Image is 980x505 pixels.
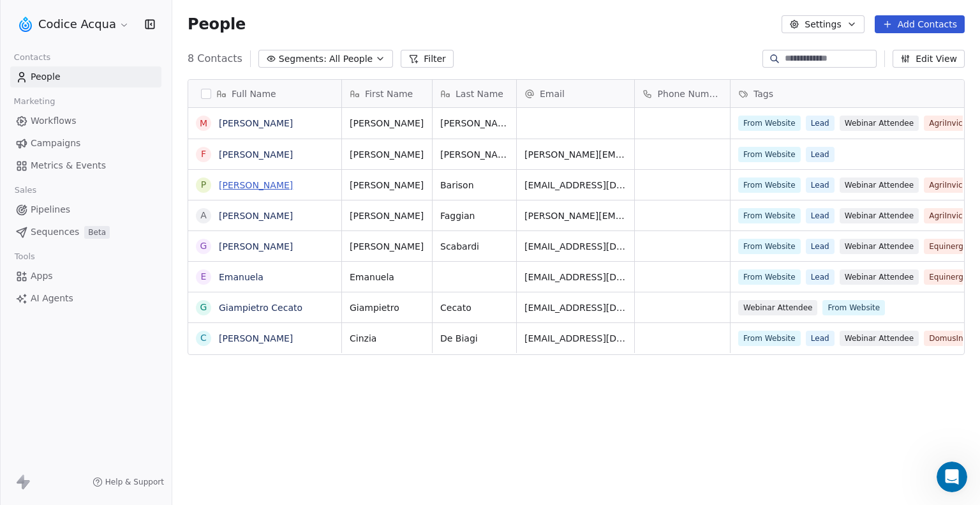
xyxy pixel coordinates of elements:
[924,177,979,193] span: AgriInvictus
[806,208,835,223] span: Lead
[11,381,244,402] textarea: Message…
[540,87,565,100] span: Email
[10,149,245,274] div: Fin says…
[201,270,207,283] div: E
[56,81,235,131] div: Hi, I sent a single email to one of my contacts, they replied, but I don’t see the response in Sw...
[440,301,509,314] span: Cecato
[219,333,293,343] a: [PERSON_NAME]
[840,116,919,131] span: Webinar Attendee
[365,87,413,100] span: First Name
[440,332,509,345] span: De Biagi
[524,148,627,161] span: [PERSON_NAME][EMAIL_ADDRESS][PERSON_NAME][DOMAIN_NAME]
[806,331,835,346] span: Lead
[782,15,864,33] button: Settings
[15,13,132,35] button: Codice Acqua
[200,301,207,314] div: G
[36,7,57,27] img: Profile image for Fin
[524,301,627,314] span: [EMAIL_ADDRESS][DOMAIN_NAME]
[219,241,293,252] a: [PERSON_NAME]
[738,269,801,285] span: From Website
[10,149,209,246] div: You’ll get replies here and in your email:✉️[PERSON_NAME][EMAIL_ADDRESS][DOMAIN_NAME]Our usual re...
[200,5,224,29] button: Home
[9,181,42,200] span: Sales
[20,213,199,238] div: Our usual reply time 🕒
[840,269,919,285] span: Webinar Attendee
[350,301,424,314] span: Giampietro
[84,226,110,239] span: Beta
[738,239,801,254] span: From Website
[350,209,424,222] span: [PERSON_NAME]
[524,209,627,222] span: [PERSON_NAME][EMAIL_ADDRESS][DOMAIN_NAME]
[350,332,424,345] span: Cinzia
[350,179,424,192] span: [PERSON_NAME]
[440,240,509,253] span: Scabardi
[840,239,919,254] span: Webinar Attendee
[524,179,627,192] span: [EMAIL_ADDRESS][DOMAIN_NAME]
[8,92,61,111] span: Marketing
[10,133,161,154] a: Campaigns
[9,247,40,266] span: Tools
[806,116,835,131] span: Lead
[10,155,161,176] a: Metrics & Events
[219,118,293,128] a: [PERSON_NAME]
[806,177,835,193] span: Lead
[62,16,159,29] p: The team can also help
[840,208,919,223] span: Webinar Attendee
[219,149,293,160] a: [PERSON_NAME]
[10,73,245,149] div: Alessandra says…
[738,147,801,162] span: From Website
[924,116,979,131] span: AgriInvictus
[635,80,730,107] div: Phone Number
[524,240,627,253] span: [EMAIL_ADDRESS][DOMAIN_NAME]
[517,80,634,107] div: Email
[219,402,239,423] button: Send a message…
[433,80,516,107] div: Last Name
[10,110,161,132] a: Workflows
[201,178,206,192] div: P
[350,240,424,253] span: [PERSON_NAME]
[20,183,195,206] b: [PERSON_NAME][EMAIL_ADDRESS][DOMAIN_NAME]
[350,271,424,283] span: Emanuela
[219,272,264,282] a: Emanuela
[224,5,247,28] div: Close
[105,477,164,487] span: Help & Support
[219,211,293,221] a: [PERSON_NAME]
[440,179,509,192] span: Barison
[200,209,207,222] div: A
[219,180,293,190] a: [PERSON_NAME]
[924,239,975,254] span: Equinergia
[18,17,33,32] img: logo.png
[38,16,116,33] span: Codice Acqua
[350,117,424,130] span: [PERSON_NAME]
[738,331,801,346] span: From Website
[731,80,970,107] div: Tags
[31,269,53,283] span: Apps
[219,303,302,313] a: Giampietro Cecato
[20,248,68,256] div: Fin • 4h ago
[188,80,341,107] div: Full Name
[93,477,164,487] a: Help & Support
[456,87,503,100] span: Last Name
[8,5,33,29] button: go back
[31,292,73,305] span: AI Agents
[875,15,965,33] button: Add Contacts
[10,288,161,309] a: AI Agents
[401,50,454,68] button: Filter
[924,208,979,223] span: AgriInvictus
[31,226,59,236] b: 1 day
[188,51,242,66] span: 8 Contacts
[200,331,207,345] div: C
[8,48,56,67] span: Contacts
[738,300,817,315] span: Webinar Attendee
[738,177,801,193] span: From Website
[20,156,199,206] div: You’ll get replies here and in your email: ✉️
[20,407,30,418] button: Upload attachment
[840,331,919,346] span: Webinar Attendee
[840,177,919,193] span: Webinar Attendee
[10,199,161,220] a: Pipelines
[62,6,77,16] h1: Fin
[524,332,627,345] span: [EMAIL_ADDRESS][DOMAIN_NAME]
[200,239,207,253] div: G
[806,269,835,285] span: Lead
[10,222,161,243] a: SequencesBeta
